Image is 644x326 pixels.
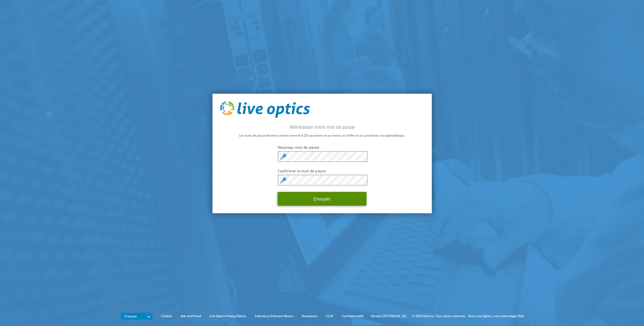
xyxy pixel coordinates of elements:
p: Les mots de passe doivent contenir entre 8 et 20 caractères et au moins un chiffre et un caractèr... [220,133,424,138]
a: Cookies [157,313,176,319]
button: Envoyer [278,192,367,206]
label: Confirmer le mot de passe [278,168,367,173]
h2: Réinitialiser votre mot de passe [220,124,424,130]
a: Confidentialité [338,313,368,319]
a: Live Optics Privacy Notice [206,313,250,319]
img: live_optics_svg.svg [220,101,310,118]
a: CLUF [322,313,337,319]
li: Version [TECHNICAL_ID] [368,313,409,319]
a: Telemetry Software Notice [251,313,297,319]
li: © 2025 Dell Inc. Tous droits réservés [409,313,468,319]
li: Avec Live Optics, une technologie Dell [468,313,523,319]
a: Ads and Email [177,313,205,319]
label: Nouveau mot de passe [278,145,367,150]
a: Assistance [298,313,321,319]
